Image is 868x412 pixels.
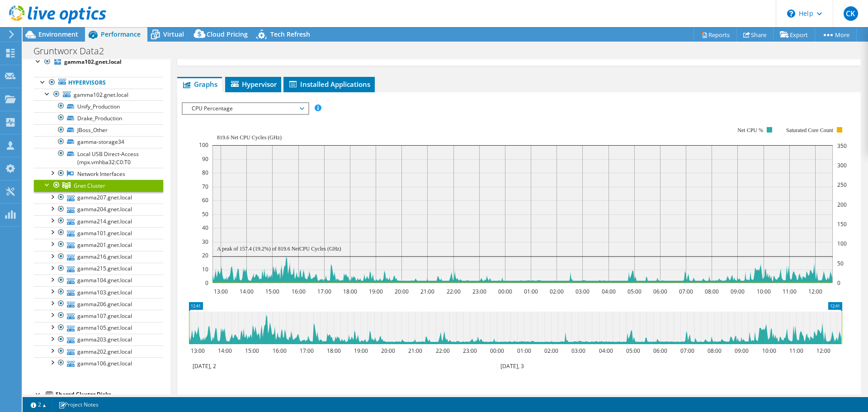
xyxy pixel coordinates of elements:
text: 18:00 [327,347,341,355]
a: gamma216.gnet.local [34,251,163,263]
text: 18:00 [343,288,357,295]
a: gamma215.gnet.local [34,263,163,275]
text: Net CPU % [738,127,764,133]
a: gamma102.gnet.local [34,89,163,100]
text: 06:00 [653,288,667,295]
a: gamma206.gnet.local [34,298,163,310]
text: 13:00 [214,288,228,295]
span: Hypervisor [230,80,277,89]
a: More [815,28,857,42]
text: 350 [837,142,847,150]
a: gamma202.gnet.local [34,346,163,357]
a: Gnet Cluster [34,180,163,191]
b: gamma102.gnet.local [64,58,122,66]
text: 14:00 [218,347,232,355]
text: 17:00 [317,288,331,295]
text: 60 [202,196,208,204]
text: A peak of 157.4 (19.2%) of 819.6 NetCPU Cycles (GHz) [217,246,341,252]
a: Local USB Direct-Access (mpx.vmhba32:C0:T0 [34,148,163,168]
text: 05:00 [627,288,642,295]
a: gamma204.gnet.local [34,204,163,215]
a: Share [736,28,774,42]
span: CK [844,6,858,21]
a: gamma106.gnet.local [34,357,163,369]
text: 03:00 [576,288,590,295]
a: gamma105.gnet.local [34,322,163,334]
text: 250 [837,181,847,189]
span: Tech Refresh [270,30,310,38]
a: gamma214.gnet.local [34,215,163,227]
text: 15:00 [245,347,259,355]
text: 200 [837,201,847,208]
text: 09:00 [735,347,749,355]
a: gamma103.gnet.local [34,286,163,298]
text: 12:00 [816,347,830,355]
text: 12:00 [808,288,822,295]
text: 50 [837,260,844,267]
text: 11:00 [789,347,803,355]
a: Reports [693,28,737,42]
text: 02:00 [544,347,558,355]
a: Export [773,28,815,42]
a: Project Notes [52,399,105,410]
text: 16:00 [273,347,287,355]
text: 16:00 [292,288,306,295]
text: 17:00 [300,347,314,355]
span: CPU Percentage [187,103,303,114]
text: 02:00 [550,288,564,295]
a: 2 [24,399,52,410]
a: Hypervisors [34,77,163,89]
text: 21:00 [408,347,422,355]
text: 23:00 [463,347,477,355]
text: 07:00 [680,347,694,355]
a: Unify_Production [34,100,163,112]
span: Virtual [163,30,184,38]
text: Saturated Core Count [786,127,834,133]
a: gamma104.gnet.local [34,275,163,286]
text: 50 [202,210,208,218]
text: 10 [202,265,208,273]
text: 00:00 [490,347,504,355]
div: Shared Cluster Disks [56,389,163,400]
span: Gnet Cluster [74,182,105,189]
text: 04:00 [602,288,616,295]
text: 0 [205,279,208,287]
span: Environment [38,30,78,38]
text: 09:00 [731,288,745,295]
text: 20:00 [381,347,395,355]
text: 04:00 [599,347,613,355]
text: 05:00 [626,347,640,355]
text: 23:00 [472,288,486,295]
text: 08:00 [705,288,719,295]
a: gamma107.gnet.local [34,310,163,322]
text: 300 [837,161,847,169]
text: 819.6 Net CPU Cycles (GHz) [217,134,282,141]
text: 11:00 [783,288,797,295]
svg: \n [787,9,795,18]
span: Installed Applications [288,80,370,89]
text: 22:00 [447,288,461,295]
text: 70 [202,183,208,190]
text: 13:00 [191,347,205,355]
text: 19:00 [369,288,383,295]
text: 21:00 [420,288,434,295]
text: 03:00 [571,347,585,355]
text: 100 [199,141,208,149]
span: gamma102.gnet.local [74,91,128,99]
text: 01:00 [524,288,538,295]
text: 14:00 [240,288,254,295]
a: Network Interfaces [34,168,163,180]
text: 0 [837,279,840,287]
text: 20 [202,251,208,259]
span: Cloud Pricing [207,30,248,38]
a: gamma203.gnet.local [34,334,163,346]
text: 80 [202,169,208,176]
text: 10:00 [757,288,771,295]
text: 20:00 [395,288,409,295]
a: JBoss_Other [34,124,163,136]
a: gamma201.gnet.local [34,239,163,251]
text: 01:00 [517,347,531,355]
text: 15:00 [265,288,279,295]
h1: Gruntworx Data2 [29,46,118,56]
text: 08:00 [708,347,722,355]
